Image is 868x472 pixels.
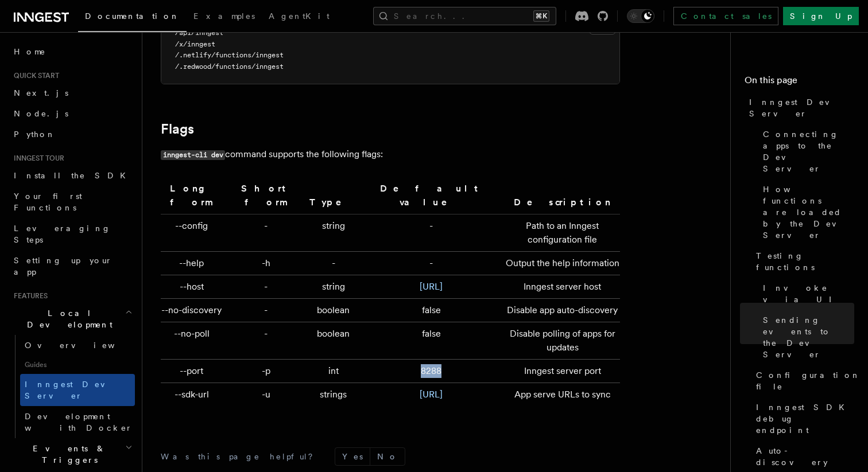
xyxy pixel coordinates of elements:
td: --no-discovery [161,299,227,322]
span: Leveraging Steps [14,224,111,244]
td: string [305,214,362,252]
span: Python [14,130,56,139]
span: /x/inngest [175,40,215,48]
button: Local Development [9,303,135,335]
p: command supports the following flags: [161,146,620,163]
a: AgentKit [262,3,336,31]
a: How functions are loaded by the Dev Server [758,179,854,245]
td: boolean [305,322,362,360]
span: Features [9,291,48,301]
td: Inngest server port [501,360,620,383]
td: --help [161,252,227,275]
td: strings [305,383,362,407]
td: --config [161,214,227,252]
code: inngest-cli dev [161,150,225,160]
strong: Type [309,197,358,208]
span: Connecting apps to the Dev Server [763,128,854,174]
a: Install the SDK [9,165,135,186]
td: string [305,275,362,299]
td: -u [227,383,305,407]
button: Events & Triggers [9,438,135,470]
span: Sending events to the Dev Server [763,314,854,360]
span: Documentation [85,11,180,21]
span: Node.js [14,109,68,118]
span: Examples [193,11,255,21]
strong: Description [514,197,611,208]
td: Path to an Inngest configuration file [501,214,620,252]
a: Leveraging Steps [9,218,135,250]
span: Events & Triggers [9,443,125,466]
a: Node.js [9,103,135,124]
a: Contact sales [673,7,778,25]
a: Sign Up [783,7,859,25]
button: Search...⌘K [373,7,556,25]
a: [URL] [420,389,443,400]
td: - [362,214,501,252]
span: Invoke via UI [763,282,854,305]
span: Your first Functions [14,192,82,212]
a: Home [9,41,135,62]
a: Python [9,124,135,145]
td: Disable polling of apps for updates [501,322,620,360]
a: Configuration file [751,365,854,397]
td: --no-poll [161,322,227,360]
a: Next.js [9,83,135,103]
td: --sdk-url [161,383,227,407]
strong: Long form [170,183,213,208]
a: Inngest Dev Server [745,92,854,124]
a: Invoke via UI [758,278,854,310]
span: Quick start [9,71,59,80]
a: Overview [20,335,135,356]
td: boolean [305,299,362,322]
span: Testing functions [756,250,854,273]
p: Was this page helpful? [161,451,321,462]
td: - [305,252,362,275]
td: -p [227,360,305,383]
td: - [227,275,305,299]
a: Flags [161,121,194,137]
button: Toggle dark mode [627,9,654,23]
td: - [227,299,305,322]
a: Examples [187,3,262,31]
span: Configuration file [756,369,861,392]
button: Yes [335,448,370,465]
a: Setting up your app [9,250,135,282]
span: Home [14,46,46,57]
span: Inngest tour [9,154,64,163]
span: Guides [20,356,135,374]
span: Inngest Dev Server [749,96,854,119]
span: AgentKit [269,11,330,21]
strong: Short form [241,183,290,208]
span: Inngest Dev Server [25,380,123,400]
button: No [370,448,405,465]
td: --port [161,360,227,383]
td: Disable app auto-discovery [501,299,620,322]
strong: Default value [380,183,483,208]
td: Inngest server host [501,275,620,299]
span: /.netlify/functions/inngest [175,51,284,59]
td: Output the help information [501,252,620,275]
span: /api/inngest [175,29,223,37]
span: Next.js [14,88,68,97]
span: Inngest SDK debug endpoint [756,401,854,436]
a: Your first Functions [9,186,135,218]
span: /.redwood/functions/inngest [175,63,284,71]
td: - [227,322,305,360]
td: 8288 [362,360,501,383]
kbd: ⌘K [533,10,549,22]
a: Inngest Dev Server [20,374,135,406]
div: Local Development [9,335,135,438]
span: How functions are loaded by the Dev Server [763,184,854,241]
span: Overview [25,341,143,350]
h4: On this page [745,73,854,92]
a: Development with Docker [20,406,135,438]
a: Connecting apps to the Dev Server [758,124,854,179]
td: App serve URLs to sync [501,383,620,407]
td: int [305,360,362,383]
td: false [362,299,501,322]
span: Local Development [9,307,125,330]
span: Setting up your app [14,256,113,276]
a: Testing functions [751,245,854,278]
td: --host [161,275,227,299]
td: -h [227,252,305,275]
